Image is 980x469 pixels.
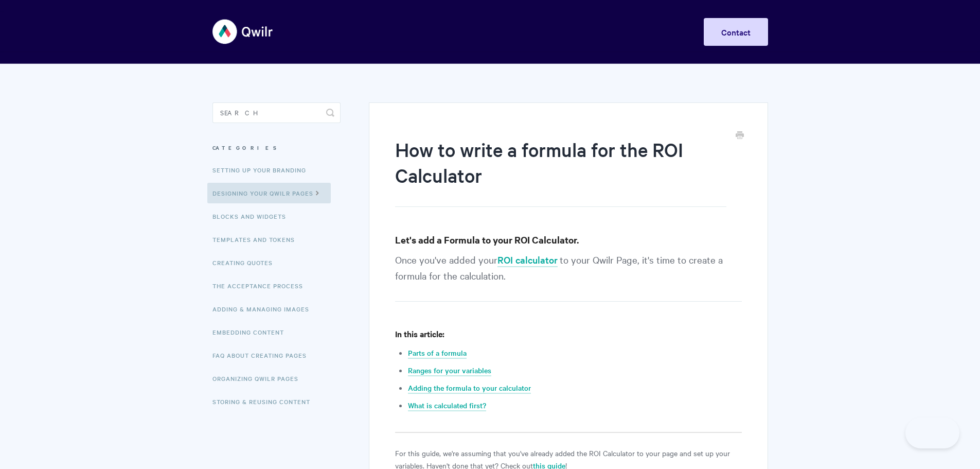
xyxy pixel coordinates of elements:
a: Contact [704,18,768,46]
a: Designing Your Qwilr Pages [207,183,331,203]
a: Adding & Managing Images [212,299,317,319]
a: Creating Quotes [212,252,280,273]
a: The Acceptance Process [212,275,311,296]
h3: Categories [212,138,341,157]
a: Storing & Reusing Content [212,391,318,412]
input: Search [212,102,341,123]
a: Organizing Qwilr Pages [212,368,306,389]
a: Parts of a formula [408,348,467,359]
strong: In this article: [395,328,444,339]
a: Adding the formula to your calculator [408,383,531,394]
h3: Let's add a Formula to your ROI Calculator. [395,233,741,247]
a: Blocks and Widgets [212,206,294,227]
a: ROI calculator [497,253,558,267]
p: Once you've added your to your Qwilr Page, it's time to create a formula for the calculation. [395,252,741,302]
a: FAQ About Creating Pages [212,345,314,366]
a: Embedding Content [212,322,292,342]
a: Setting up your Branding [212,160,314,180]
h1: How to write a formula for the ROI Calculator [395,136,726,207]
a: Print this Article [736,130,744,142]
img: Qwilr Help Center [212,12,274,51]
a: Templates and Tokens [212,229,302,250]
a: What is calculated first? [408,400,486,411]
a: Ranges for your variables [408,365,491,376]
iframe: Toggle Customer Support [905,418,959,448]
